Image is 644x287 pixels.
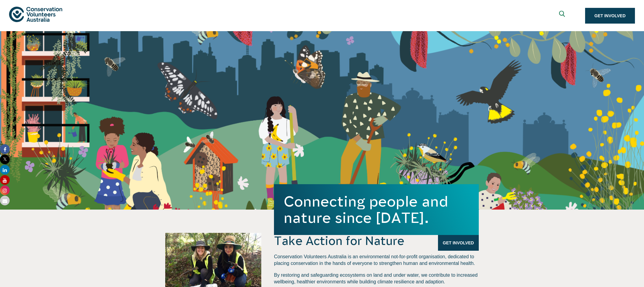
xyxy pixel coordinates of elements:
h4: Take Action for Nature [274,233,479,249]
img: logo.svg [9,7,62,22]
button: Expand search box Close search box [555,8,570,23]
a: Get Involved [585,8,635,24]
p: By restoring and safeguarding ecosystems on land and under water, we contribute to increased well... [274,272,479,285]
span: Expand search box [559,11,566,21]
p: Conservation Volunteers Australia is an environmental not-for-profit organisation, dedicated to p... [274,253,479,267]
h1: Connecting people and nature since [DATE]. [284,193,469,226]
button: Show mobile navigation menu [620,5,635,20]
a: Get Involved [438,235,479,251]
